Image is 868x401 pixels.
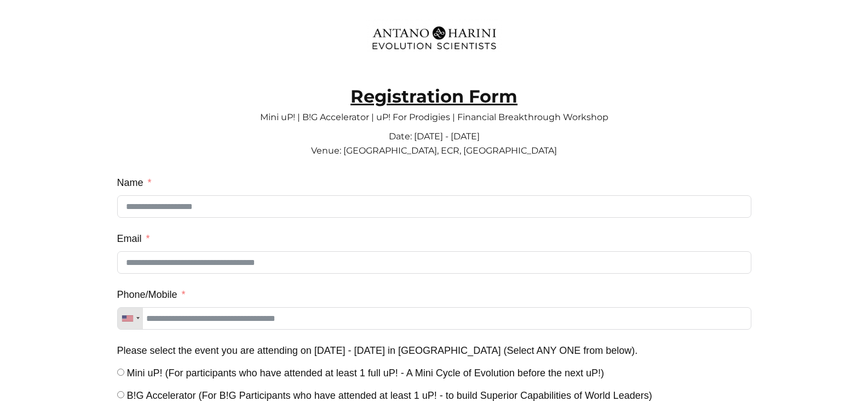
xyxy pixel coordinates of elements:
[127,390,652,401] span: B!G Accelerator (For B!G Participants who have attended at least 1 uP! - to build Superior Capabi...
[311,131,557,156] span: Date: [DATE] - [DATE] Venue: [GEOGRAPHIC_DATA], ECR, [GEOGRAPHIC_DATA]
[127,368,604,379] span: Mini uP! (For participants who have attended at least 1 full uP! - A Mini Cycle of Evolution befo...
[117,173,152,193] label: Name
[366,19,502,57] img: Evolution-Scientist (2)
[117,229,150,248] label: Email
[117,285,186,304] label: Phone/Mobile
[117,391,124,398] input: B!G Accelerator (For B!G Participants who have attended at least 1 uP! - to build Superior Capabi...
[117,104,751,120] p: Mini uP! | B!G Accelerator | uP! For Prodigies | Financial Breakthrough Workshop
[117,307,751,330] input: Phone/Mobile
[117,341,638,360] label: Please select the event you are attending on 18th - 21st Sep 2025 in Chennai (Select ANY ONE from...
[117,369,124,376] input: Mini uP! (For participants who have attended at least 1 full uP! - A Mini Cycle of Evolution befo...
[117,251,751,274] input: Email
[118,308,143,329] div: Telephone country code
[350,86,518,107] strong: Registration Form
